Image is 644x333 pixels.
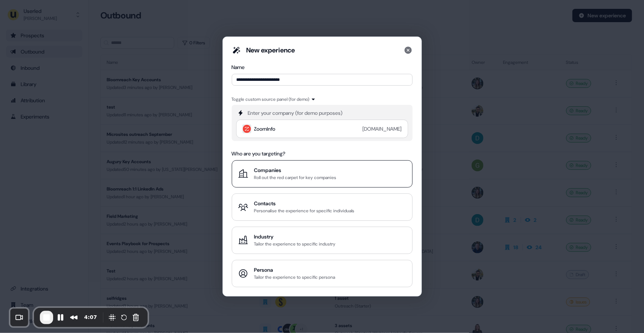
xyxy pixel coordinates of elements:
div: ZoomInfo [254,125,276,133]
div: Personalise the experience for specific individuals [254,207,355,214]
div: Persona [254,266,335,274]
div: Industry [254,233,336,240]
div: Tailor the experience to specific persona [254,274,335,281]
button: CompaniesRoll out the red carpet for key companies [232,160,413,188]
div: Toggle custom source panel (for demo) [232,96,310,103]
div: Roll out the red carpet for key companies [254,174,337,181]
div: Enter your company (for demo purposes) [248,109,343,117]
button: ContactsPersonalise the experience for specific individuals [232,193,413,221]
div: Contacts [254,200,355,207]
div: New experience [247,46,295,55]
div: Tailor the experience to specific industry [254,240,336,248]
div: Who are you targeting? [232,150,413,157]
button: Toggle custom source panel (for demo) [232,96,316,103]
div: [DOMAIN_NAME] [363,125,402,133]
div: Name [232,63,413,71]
button: IndustryTailor the experience to specific industry [232,227,413,254]
div: Companies [254,166,337,174]
button: PersonaTailor the experience to specific persona [232,260,413,287]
